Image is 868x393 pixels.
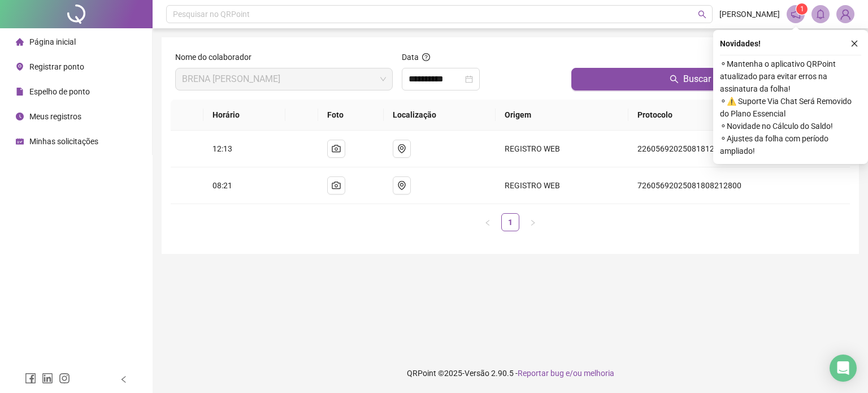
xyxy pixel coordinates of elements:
[318,100,384,131] th: Foto
[29,112,81,121] span: Meus registros
[496,167,629,204] td: REGISTRO WEB
[332,144,341,153] span: camera
[153,353,868,393] footer: QRPoint © 2025 - 2.90.5 -
[524,213,542,231] button: right
[29,37,76,46] span: Página inicial
[203,100,285,131] th: Horário
[796,3,808,15] sup: 1
[628,131,850,167] td: 22605692025081812131709
[518,369,614,378] span: Reportar bug e/ou melhoria
[182,68,386,90] span: BRENA KERCIA RODRIGUES RABELO DE SOUZA
[16,63,24,71] span: environment
[720,58,861,95] span: ⚬ Mantenha o aplicativo QRPoint atualizado para evitar erros na assinatura da folha!
[332,181,341,190] span: camera
[683,72,748,86] span: Buscar registros
[628,167,850,204] td: 72605692025081808212800
[830,355,857,382] div: Open Intercom Messenger
[524,213,542,231] li: Próxima página
[465,369,489,378] span: Versão
[16,88,24,96] span: file
[571,68,845,90] button: Buscar registros
[59,373,70,384] span: instagram
[402,53,419,62] span: Data
[212,181,232,190] span: 08:21
[29,87,90,96] span: Espelho de ponto
[397,144,406,153] span: environment
[175,51,259,63] label: Nome do colaborador
[16,113,24,120] span: clock-circle
[25,373,36,384] span: facebook
[397,181,406,190] span: environment
[502,214,519,231] a: 1
[422,53,430,61] span: question-circle
[29,137,98,146] span: Minhas solicitações
[496,131,629,167] td: REGISTRO WEB
[720,95,861,120] span: ⚬ ⚠️ Suporte Via Chat Será Removido do Plano Essencial
[850,40,858,47] span: close
[815,9,826,19] span: bell
[628,100,850,131] th: Protocolo
[384,100,496,131] th: Localização
[670,75,679,84] span: search
[800,5,804,13] span: 1
[484,219,491,226] span: left
[120,375,128,383] span: left
[530,219,536,226] span: right
[698,10,706,19] span: search
[720,132,861,157] span: ⚬ Ajustes da folha com período ampliado!
[837,6,854,23] img: 87410
[719,8,780,20] span: [PERSON_NAME]
[720,37,761,50] span: Novidades !
[16,38,24,46] span: home
[496,100,629,131] th: Origem
[16,137,24,145] span: schedule
[29,62,84,71] span: Registrar ponto
[501,213,519,231] li: 1
[479,213,497,231] li: Página anterior
[720,120,861,132] span: ⚬ Novidade no Cálculo do Saldo!
[791,9,801,19] span: notification
[212,144,232,153] span: 12:13
[42,373,53,384] span: linkedin
[479,213,497,231] button: left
